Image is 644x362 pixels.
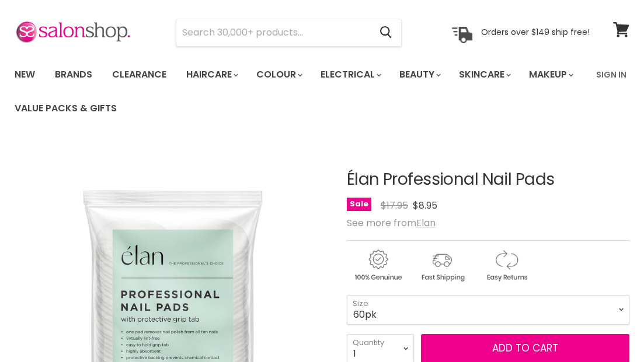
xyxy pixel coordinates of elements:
a: Brands [46,62,101,87]
a: Makeup [520,62,580,87]
a: Skincare [450,62,518,87]
h1: Élan Professional Nail Pads [347,171,629,189]
a: Value Packs & Gifts [6,96,126,121]
iframe: Gorgias live chat messenger [586,307,632,350]
p: Orders over $149 ship free! [481,27,590,37]
span: $17.95 [381,199,408,212]
button: Search [370,19,401,46]
form: Product [176,19,402,47]
ul: Main menu [6,58,589,125]
a: New [6,62,44,87]
a: Elan [416,216,436,230]
span: Sale [347,198,371,211]
img: genuine.gif [347,248,409,283]
a: Colour [248,62,309,87]
span: See more from [347,216,436,230]
a: Beauty [391,62,448,87]
span: Add to cart [492,341,558,355]
a: Sign In [589,62,633,87]
a: Electrical [312,62,388,87]
input: Search [176,19,370,46]
a: Clearance [103,62,175,87]
a: Haircare [177,62,245,87]
img: returns.gif [475,248,537,283]
span: $8.95 [413,199,437,212]
img: shipping.gif [411,248,473,283]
